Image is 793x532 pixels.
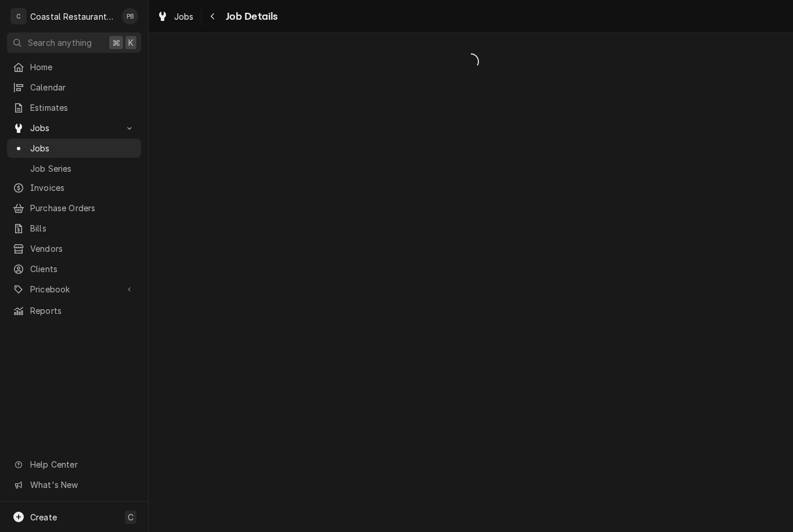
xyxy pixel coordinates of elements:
span: Jobs [30,142,135,154]
span: Help Center [30,458,134,471]
button: Search anything⌘K [7,32,141,53]
a: Go to Help Center [7,455,141,474]
span: Job Series [30,162,135,175]
span: Jobs [30,122,118,134]
a: Go to What's New [7,475,141,494]
a: Go to Pricebook [7,280,141,299]
a: Bills [7,219,141,238]
a: Jobs [152,7,199,26]
span: Loading... [149,49,793,74]
div: PB [122,8,138,24]
span: What's New [30,479,134,491]
div: C [10,8,27,24]
span: C [128,511,134,523]
a: Clients [7,259,141,278]
span: Job Details [222,9,278,24]
span: Create [30,512,57,522]
span: Calendar [30,81,135,93]
div: Phill Blush's Avatar [122,8,138,24]
a: Purchase Orders [7,198,141,218]
a: Go to Jobs [7,118,141,137]
a: Vendors [7,239,141,258]
span: Search anything [28,37,92,49]
a: Invoices [7,178,141,197]
span: Pricebook [30,283,118,295]
a: Jobs [7,139,141,158]
span: Invoices [30,182,135,194]
span: Clients [30,263,135,275]
a: Job Series [7,159,141,178]
div: Coastal Restaurant Repair's Avatar [10,8,27,24]
div: Coastal Restaurant Repair [30,10,116,23]
a: Calendar [7,78,141,97]
a: Estimates [7,98,141,117]
a: Reports [7,301,141,320]
span: Bills [30,222,135,234]
a: Home [7,57,141,77]
span: Jobs [174,10,194,23]
span: Purchase Orders [30,202,135,214]
span: Home [30,61,135,73]
span: K [128,37,134,49]
button: Navigate back [204,7,222,26]
span: Estimates [30,102,135,114]
span: Reports [30,305,135,317]
span: Vendors [30,243,135,255]
span: ⌘ [112,37,120,49]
